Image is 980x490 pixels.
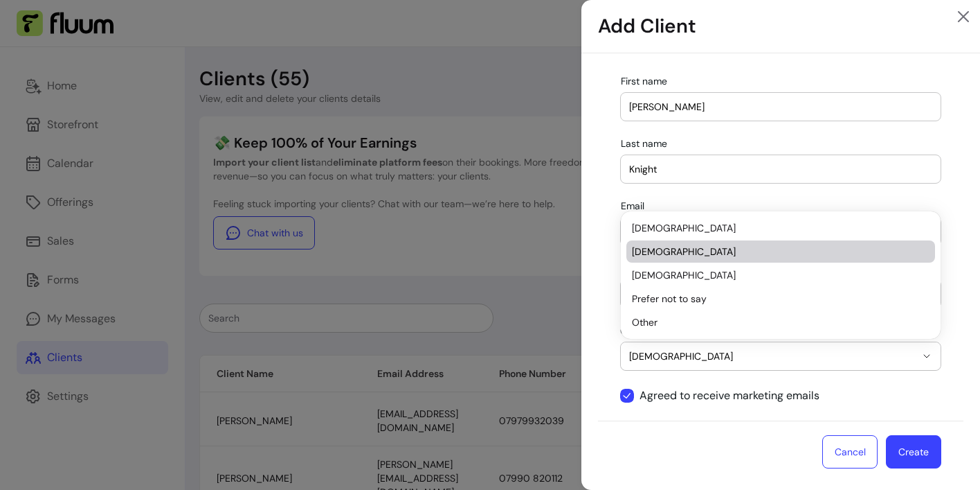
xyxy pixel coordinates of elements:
[632,221,916,235] span: [DEMOGRAPHIC_DATA]
[632,245,916,259] span: [DEMOGRAPHIC_DATA]
[822,435,878,469] button: Cancel
[632,315,916,329] span: Other
[620,324,660,338] label: Gender
[621,75,667,87] span: First name
[632,292,916,306] span: Prefer not to say
[886,435,941,469] button: Create
[629,349,916,363] span: [DEMOGRAPHIC_DATA]
[632,268,916,282] span: [DEMOGRAPHIC_DATA]
[629,162,932,176] input: Last name
[950,3,977,30] span: Close
[629,100,932,114] input: First name
[621,137,667,150] span: Last name
[621,200,644,212] span: Email
[620,382,831,410] input: Agreed to receive marketing emails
